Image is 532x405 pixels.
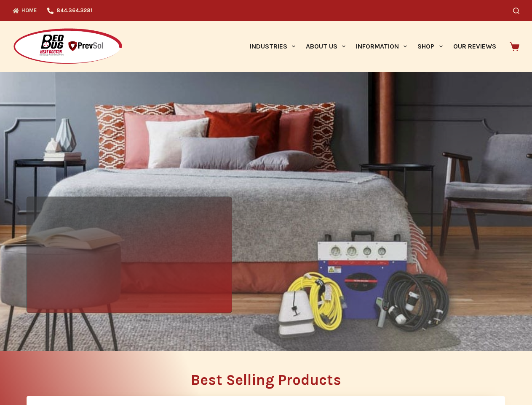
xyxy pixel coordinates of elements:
[244,21,501,72] nav: Primary
[412,21,448,72] a: Shop
[448,21,501,72] a: Our Reviews
[244,21,300,72] a: Industries
[27,373,505,387] h2: Best Selling Products
[13,28,123,65] img: Prevsol/Bed Bug Heat Doctor
[300,21,350,72] a: About Us
[351,21,412,72] a: Information
[513,8,519,14] button: Search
